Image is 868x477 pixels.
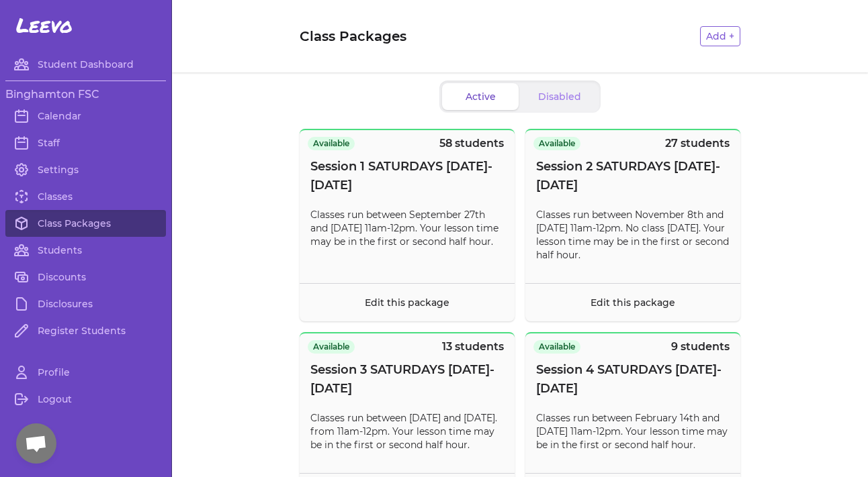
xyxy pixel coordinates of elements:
[665,136,730,152] p: 27 students
[5,156,166,183] a: Settings
[5,103,166,129] a: Calendar
[5,359,166,386] a: Profile
[591,297,675,309] a: Edit this package
[5,237,166,264] a: Students
[5,51,166,78] a: Student Dashboard
[442,339,504,355] p: 13 students
[5,183,166,210] a: Classes
[310,411,504,452] p: Classes run between [DATE] and [DATE]. from 11am-12pm. Your lesson time may be in the first or se...
[308,340,355,354] span: Available
[671,339,730,355] p: 9 students
[310,360,504,398] span: Session 3 SATURDAYS [DATE]-[DATE]
[5,264,166,290] a: Discounts
[536,208,730,262] p: Classes run between November 8th and [DATE] 11am-12pm. No class [DATE]. Your lesson time may be i...
[439,136,504,152] p: 58 students
[5,87,166,103] h3: Binghamton FSC
[521,83,598,110] button: Disabled
[5,317,166,344] a: Register Students
[536,360,730,398] span: Session 4 SATURDAYS [DATE]-[DATE]
[310,157,504,195] span: Session 1 SATURDAYS [DATE]-[DATE]
[5,129,166,156] a: Staff
[533,137,580,150] span: Available
[700,26,740,46] button: Add +
[5,290,166,317] a: Disclosures
[310,208,504,248] p: Classes run between September 27th and [DATE] 11am-12pm. Your lesson time may be in the first or ...
[5,210,166,237] a: Class Packages
[300,129,515,321] button: Available58 studentsSession 1 SATURDAYS [DATE]-[DATE]Classes run between September 27th and [DATE...
[533,340,580,354] span: Available
[536,411,730,452] p: Classes run between February 14th and [DATE] 11am-12pm. Your lesson time may be in the first or s...
[308,137,355,150] span: Available
[16,423,56,464] div: Open chat
[16,13,73,38] span: Leevo
[365,297,449,309] a: Edit this package
[525,129,740,321] button: Available27 studentsSession 2 SATURDAYS [DATE]-[DATE]Classes run between November 8th and [DATE] ...
[442,83,519,110] button: Active
[536,157,730,195] span: Session 2 SATURDAYS [DATE]-[DATE]
[5,386,166,413] a: Logout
